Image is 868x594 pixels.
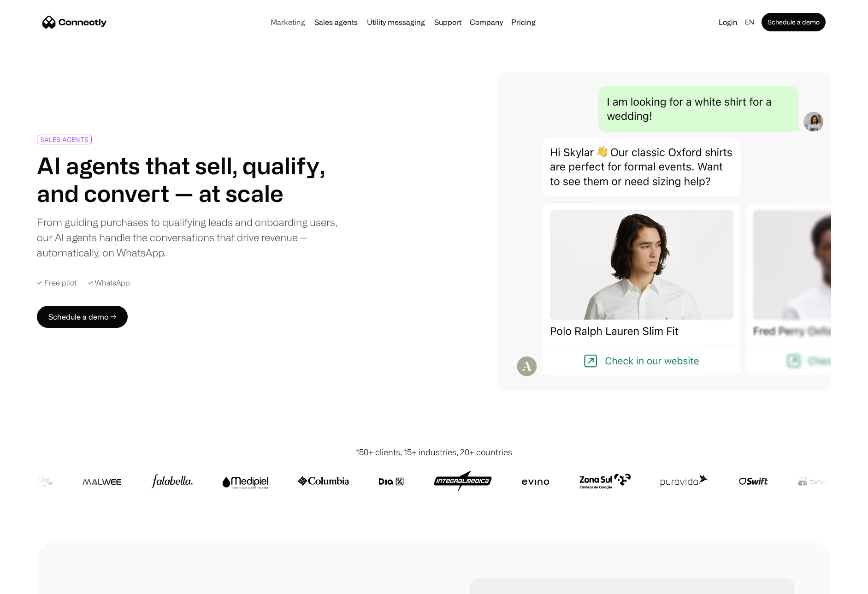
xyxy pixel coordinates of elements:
[267,18,309,26] a: Marketing
[88,279,130,287] div: ✓ WhatsApp
[467,16,506,29] div: Company
[431,18,465,26] a: Support
[18,578,55,591] ul: Language list
[470,16,503,29] div: Company
[37,214,339,260] div: From guiding purchases to qualifying leads and onboarding users, our AI agents handle the convers...
[356,446,512,458] div: 150+ clients, 15+ industries, 20+ countries
[508,18,539,26] a: Pricing
[37,152,339,207] h1: AI agents that sell, qualify, and convert — at scale
[37,279,77,287] div: ✓ Free pilot
[715,16,741,29] a: Login
[363,18,429,26] a: Utility messaging
[311,18,361,26] a: Sales agents
[37,306,128,328] a: Schedule a demo →
[9,577,55,591] aside: Language selected: English
[40,136,89,143] div: SALES AGENTS
[741,16,760,29] div: en
[762,13,826,31] a: Schedule a demo
[42,15,107,29] a: home
[745,16,754,29] div: en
